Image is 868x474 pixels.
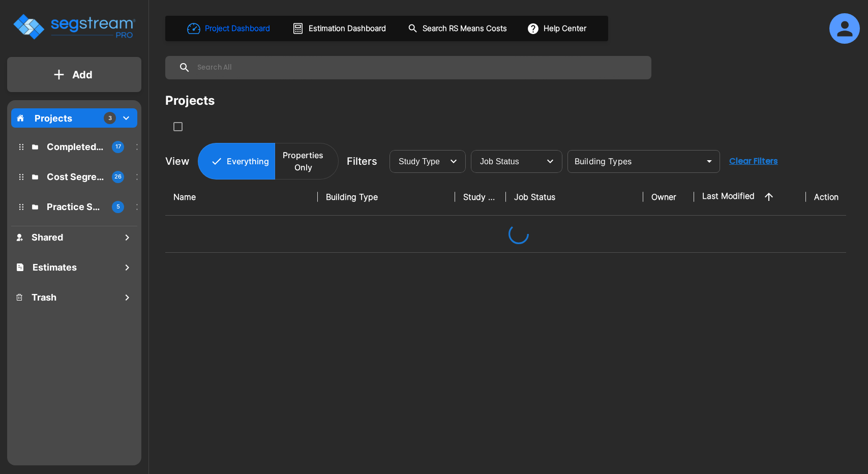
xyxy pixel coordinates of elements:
[198,143,339,180] div: Platform
[506,179,643,216] th: Job Status
[114,172,122,181] p: 26
[399,157,440,166] span: Study Type
[35,111,72,125] p: Projects
[455,179,506,216] th: Study Type
[198,143,275,180] button: Everything
[205,23,270,35] h1: Project Dashboard
[480,157,519,166] span: Job Status
[165,179,318,216] th: Name
[392,147,443,175] div: Select
[168,116,188,137] button: SelectAll
[473,147,540,175] div: Select
[165,92,215,110] div: Projects
[72,67,93,82] p: Add
[702,154,716,168] button: Open
[275,143,339,180] button: Properties Only
[47,140,104,154] p: Completed Projects
[694,179,806,216] th: Last Modified
[643,179,694,216] th: Owner
[33,260,77,274] h1: Estimates
[12,12,136,41] img: Logo
[423,23,507,35] h1: Search RS Means Costs
[281,149,326,173] p: Properties Only
[115,142,121,151] p: 17
[725,151,782,171] button: Clear Filters
[288,18,392,39] button: Estimation Dashboard
[165,154,190,169] p: View
[183,17,276,40] button: Project Dashboard
[318,179,455,216] th: Building Type
[47,200,104,214] p: Practice Samples
[347,154,377,169] p: Filters
[7,60,141,90] button: Add
[32,290,56,304] h1: Trash
[571,154,700,168] input: Building Types
[227,155,269,167] p: Everything
[191,56,646,79] input: Search All
[108,114,112,123] p: 3
[32,230,63,244] h1: Shared
[47,170,104,184] p: Cost Segregation Studies
[525,19,590,38] button: Help Center
[309,23,386,35] h1: Estimation Dashboard
[116,202,120,211] p: 5
[404,19,513,39] button: Search RS Means Costs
